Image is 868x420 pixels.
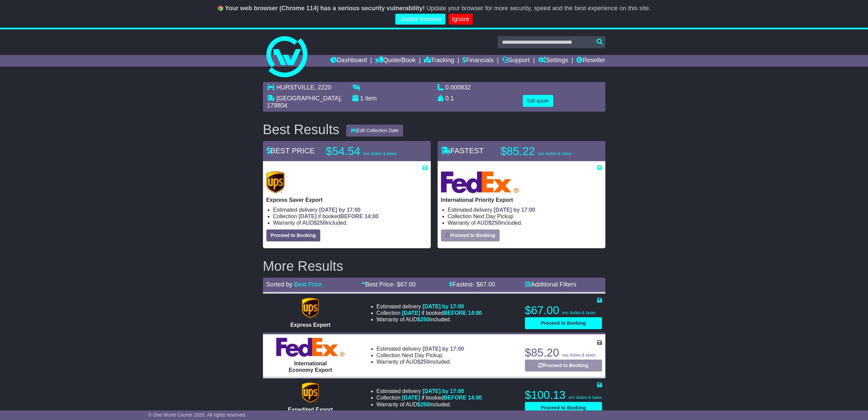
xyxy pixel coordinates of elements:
[294,281,322,288] a: Best Price
[488,220,501,226] span: $
[448,14,473,25] a: Ignore
[502,55,530,67] a: Support
[562,310,595,315] span: exc duties & taxes
[148,412,247,418] span: © One World Courier 2025. All rights reserved.
[290,322,330,328] span: Express Export
[523,95,553,107] button: Edit quote
[448,207,602,213] li: Estimated delivery
[448,220,602,226] li: Warranty of AUD included.
[314,220,326,226] span: $
[445,95,454,102] span: 0.1
[444,395,467,401] span: BEFORE
[266,146,315,155] span: BEST PRICE
[263,258,605,274] h2: More Results
[562,353,595,358] span: exc duties & taxes
[319,207,361,213] span: [DATE] by 17:00
[375,55,415,67] a: Quote/Book
[402,310,420,316] span: [DATE]
[340,213,363,219] span: BEFORE
[365,95,377,102] span: item
[473,281,495,288] span: - $
[266,171,285,193] img: UPS (new): Express Saver Export
[417,317,429,322] span: $
[468,395,482,401] span: 14:00
[480,281,495,288] span: 67.00
[449,281,495,288] a: Fastest- $67.00
[402,395,420,401] span: [DATE]
[266,281,293,288] span: Sorted by
[273,220,427,226] li: Warranty of AUD included.
[267,95,342,109] span: , 179804
[423,304,464,309] span: [DATE] by 17:00
[393,281,416,288] span: - $
[402,352,442,358] span: Next Day Pickup
[289,361,332,373] span: International Economy Export
[538,151,571,156] span: exc duties & taxes
[538,55,568,67] a: Settings
[525,402,602,414] button: Proceed to Booking
[377,388,482,394] li: Estimated delivery
[330,55,367,67] a: Dashboard
[417,402,429,407] span: $
[365,213,379,219] span: 14:00
[377,310,482,316] li: Collection
[276,338,344,357] img: FedEx Express: International Economy Export
[298,213,378,219] span: if booked
[494,207,535,213] span: [DATE] by 17:00
[402,395,482,401] span: if booked
[266,229,320,241] button: Proceed to Booking
[441,171,519,193] img: FedEx Express: International Priority Export
[277,95,340,102] span: [GEOGRAPHIC_DATA]
[423,388,464,394] span: [DATE] by 17:00
[525,388,602,402] p: $100.13
[326,144,411,158] p: $54.54
[417,359,429,365] span: $
[441,146,484,155] span: FASTEST
[525,317,602,329] button: Proceed to Booking
[317,220,326,226] span: 250
[314,84,332,91] span: , 2220
[273,207,427,213] li: Estimated delivery
[302,298,319,318] img: UPS (new): Express Export
[462,55,494,67] a: Financials
[266,197,427,203] p: Express Saver Export
[424,55,454,67] a: Tracking
[420,317,429,322] span: 250
[377,316,482,323] li: Warranty of AUD included.
[377,394,482,401] li: Collection
[420,402,429,407] span: 250
[377,346,464,352] li: Estimated delivery
[395,14,445,25] a: Update browser
[377,401,482,408] li: Warranty of AUD included.
[491,220,501,226] span: 250
[525,360,602,372] button: Proceed to Booking
[569,395,602,400] span: exc duties & taxes
[441,229,500,241] button: Proceed to Booking
[288,407,333,412] span: Expedited Export
[525,304,602,317] p: $67.00
[448,213,602,220] li: Collection
[364,151,397,156] span: exc duties & taxes
[444,310,467,316] span: BEFORE
[445,84,471,91] span: 0.000832
[423,346,464,352] span: [DATE] by 17:00
[362,281,416,288] a: Best Price- $67.00
[377,303,482,310] li: Estimated delivery
[346,125,403,137] button: Edit Collection Date
[525,346,602,360] p: $85.20
[420,359,429,365] span: 250
[260,122,343,137] div: Best Results
[377,352,464,359] li: Collection
[400,281,416,288] span: 67.00
[402,310,482,316] span: if booked
[468,310,482,316] span: 14:00
[377,359,464,365] li: Warranty of AUD included.
[525,281,576,288] a: Additional Filters
[273,213,427,220] li: Collection
[225,5,425,12] b: Your web browser (Chrome 114) has a serious security vulnerability!
[501,144,586,158] p: $85.22
[298,213,317,219] span: [DATE]
[302,382,319,403] img: UPS (new): Expedited Export
[277,84,314,91] span: HURSTVILLE
[360,95,364,102] span: 1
